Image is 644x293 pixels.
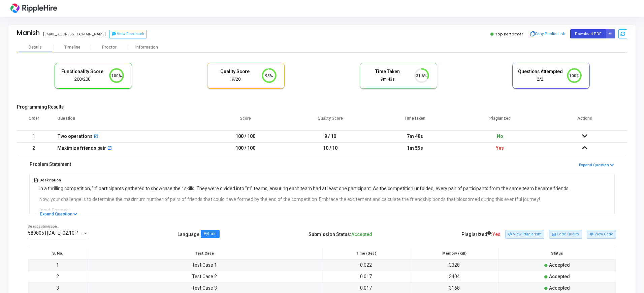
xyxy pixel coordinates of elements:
[203,130,288,142] td: 100 / 100
[410,248,498,259] th: Memory (KiB)
[373,130,458,142] td: 7m 48s
[322,259,410,271] td: 0.022
[60,76,105,83] div: 200/200
[606,29,615,38] div: Button group with nested dropdown
[203,112,288,130] th: Score
[64,45,80,50] div: Timeline
[505,230,544,239] button: View Plagiarism
[36,211,81,217] button: Expand Question
[213,69,258,75] h5: Quality Score
[28,248,87,259] th: S. No.
[498,248,616,259] th: Status
[528,29,567,39] button: Copy Public Link
[570,29,606,38] button: Download PDF
[549,230,582,239] button: Code Quality
[322,271,410,282] td: 0.017
[410,259,498,271] td: 3328
[17,142,51,154] td: 2
[457,112,542,130] th: Plagiarized
[496,145,504,151] span: Yes
[461,229,501,240] div: Plagiarized :
[322,248,410,259] th: Time (Sec)
[17,112,51,130] th: Order
[492,232,501,237] span: Yes
[29,45,42,50] div: Details
[51,112,203,130] th: Question
[107,146,112,151] mat-icon: open_in_new
[497,134,503,139] span: No
[373,112,458,130] th: Time taken
[365,69,410,75] h5: Time Taken
[30,162,71,167] h5: Problem Statement
[87,248,322,259] th: Test Case
[203,142,288,154] td: 100 / 100
[213,76,258,83] div: 19/20
[549,274,570,279] span: Accepted
[495,31,523,37] span: Top Performer
[351,232,372,237] span: Accepted
[60,69,105,75] h5: Functionality Score
[57,143,106,154] div: Maximize friends pair
[57,131,93,142] div: Two operations
[542,112,627,130] th: Actions
[91,45,128,50] div: Proctor
[28,230,109,236] span: 589805 | [DATE] 02:10 PM IST (Best) P
[8,2,59,15] img: logo
[587,230,616,239] button: View Code
[309,229,372,240] div: Submission Status:
[288,112,373,130] th: Quality Score
[518,69,563,75] h5: Questions Attempted
[373,142,458,154] td: 1m 55s
[87,259,322,271] td: Test Case 1
[28,259,87,271] td: 1
[109,30,147,38] button: View Feedback
[579,162,614,169] button: Expand Question
[288,130,373,142] td: 9 / 10
[549,285,570,291] span: Accepted
[204,232,217,236] div: Python
[288,142,373,154] td: 10 / 10
[87,271,322,282] td: Test Case 2
[17,104,627,110] h5: Programming Results
[128,45,165,50] div: Information
[94,135,98,139] mat-icon: open_in_new
[43,31,106,37] div: [EMAIL_ADDRESS][DOMAIN_NAME]
[39,185,570,192] p: In a thrilling competition, "n" participants gathered to showcase their skills. They were divided...
[410,271,498,282] td: 3404
[17,29,40,37] div: Manish
[518,76,563,83] div: 2/2
[39,178,570,182] h5: Description
[178,229,220,240] div: Language :
[28,271,87,282] td: 2
[365,76,410,83] div: 9m 43s
[549,262,570,268] span: Accepted
[17,130,51,142] td: 1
